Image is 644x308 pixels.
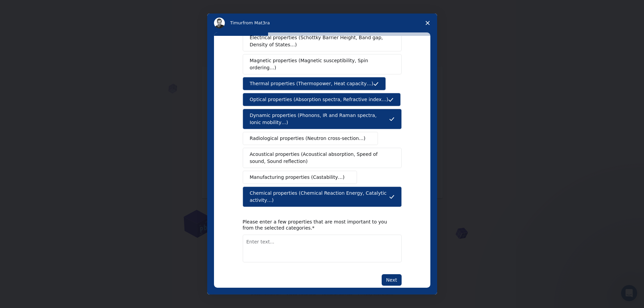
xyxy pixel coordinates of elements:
[243,109,402,129] button: Dynamic properties (Phonons, IR and Raman spectra, Ionic mobility…)
[243,187,402,207] button: Chemical properties (Chemical Reaction Energy, Catalytic activity…)
[250,112,389,126] span: Dynamic properties (Phonons, IR and Raman spectra, Ionic mobility…)
[243,20,270,25] span: from Mat3ra
[250,57,389,71] span: Magnetic properties (Magnetic susceptibility, Spin ordering…)
[214,18,225,28] img: Profile image for Timur
[243,219,391,231] div: Please enter a few properties that are most important to you from the selected categories.
[243,77,386,90] button: Thermal properties (Thermopower, Heat capacity…)
[243,31,402,51] button: Electrical properties (Schottky Barrier Height, Band gap, Density of States…)
[243,171,357,184] button: Manufacturing properties (Castability…)
[243,54,402,74] button: Magnetic properties (Magnetic susceptibility, Spin ordering…)
[250,174,345,181] span: Manufacturing properties (Castability…)
[250,135,366,142] span: Radiological properties (Neutron cross-section…)
[250,151,390,165] span: Acoustical properties (Acoustical absorption, Speed of sound, Sound reflection)
[243,93,401,106] button: Optical properties (Absorption spectra, Refractive index…)
[250,96,388,103] span: Optical properties (Absorption spectra, Refractive index…)
[418,14,437,32] span: Close survey
[243,148,402,168] button: Acoustical properties (Acoustical absorption, Speed of sound, Sound reflection)
[250,80,374,87] span: Thermal properties (Thermopower, Heat capacity…)
[243,132,378,145] button: Radiological properties (Neutron cross-section…)
[243,235,402,262] textarea: Enter text...
[250,190,389,204] span: Chemical properties (Chemical Reaction Energy, Catalytic activity…)
[250,34,390,48] span: Electrical properties (Schottky Barrier Height, Band gap, Density of States…)
[382,274,402,286] button: Next
[230,20,243,25] span: Timur
[15,5,34,11] span: Hỗ trợ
